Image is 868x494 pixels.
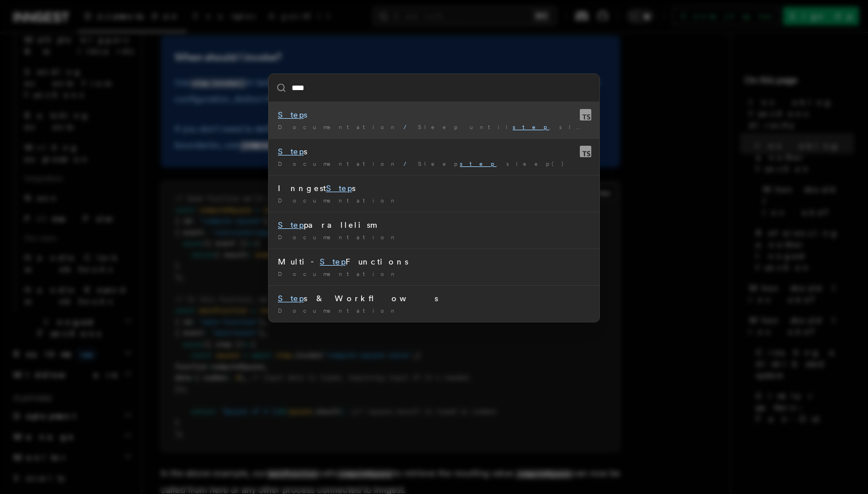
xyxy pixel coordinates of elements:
[278,146,590,157] div: s
[278,219,590,231] div: parallelism
[278,110,304,119] mark: Step
[278,307,399,314] span: Documentation
[278,197,399,204] span: Documentation
[278,109,590,120] div: s
[278,270,399,277] span: Documentation
[513,123,549,130] mark: step
[278,220,304,230] mark: Step
[278,293,590,304] div: s & Workflows
[404,123,413,130] span: /
[404,160,413,167] span: /
[418,123,660,130] span: Sleep until .sleepUntil()
[418,160,571,167] span: Sleep .sleep()
[278,160,399,167] span: Documentation
[278,123,399,130] span: Documentation
[460,160,497,167] mark: step
[320,257,346,266] mark: Step
[326,184,352,193] mark: Step
[278,182,590,194] div: Inngest s
[278,294,304,303] mark: Step
[278,234,399,240] span: Documentation
[278,147,304,156] mark: Step
[278,256,590,267] div: Multi- Functions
